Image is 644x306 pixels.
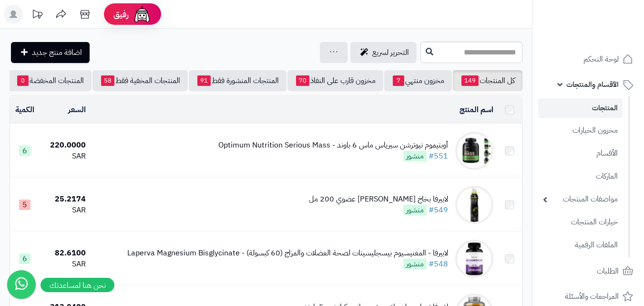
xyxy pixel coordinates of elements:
a: المنتجات المخفية فقط58 [92,70,188,91]
a: مواصفات المنتجات [538,189,623,210]
div: 25.2174 [43,194,86,205]
a: الماركات [538,166,623,187]
span: منشور [403,151,427,161]
span: 149 [461,75,479,86]
img: logo-2.png [579,27,635,47]
span: رفيق [113,9,129,20]
a: لوحة التحكم [538,48,638,71]
div: لابيرفا بخاخ [PERSON_NAME] عضوي 200 مل [309,194,448,205]
a: مخزون قارب على النفاذ70 [287,70,383,91]
a: الطلبات [538,260,638,283]
span: لوحة التحكم [583,53,619,66]
div: SAR [43,205,86,216]
span: 6 [19,146,31,156]
a: خيارات المنتجات [538,212,623,232]
a: المنتجات [538,98,623,118]
a: المنتجات المنشورة فقط91 [189,70,286,91]
a: الكمية [15,104,34,116]
a: الأقسام [538,143,623,164]
span: منشور [403,259,427,269]
span: الطلبات [597,264,619,278]
a: اضافة منتج جديد [11,42,90,63]
span: 5 [19,200,31,210]
img: لابيرفا بخاخ زيت زيتون عضوي 200 مل [455,186,493,224]
a: #551 [429,150,448,162]
span: التحرير لسريع [372,47,409,58]
a: مخزون الخيارات [538,120,623,141]
span: 91 [197,75,211,86]
img: أوبتيموم نيوترشن سيرياس ماس 6 باوند - Optimum Nutrition Serious Mass [455,132,493,170]
div: SAR [43,259,86,270]
img: ai-face.png [133,5,152,24]
div: 220.0000 [43,140,86,151]
span: اضافة منتج جديد [32,47,82,58]
a: التحرير لسريع [350,42,417,63]
img: لابيرفا - المغنيسيوم بيسجليسينات لصحة العضلات والمزاج (60 كبسولة) - Laperva Magnesium Bisglycinate [455,240,493,278]
span: الأقسام والمنتجات [566,78,619,91]
span: 7 [393,75,404,86]
a: الملفات الرقمية [538,235,623,255]
span: 0 [17,75,29,86]
a: كل المنتجات149 [453,70,522,91]
div: 82.6100 [43,248,86,259]
div: SAR [43,151,86,162]
a: #548 [429,258,448,270]
span: منشور [403,205,427,215]
div: أوبتيموم نيوترشن سيرياس ماس 6 باوند - Optimum Nutrition Serious Mass [218,140,448,151]
a: تحديثات المنصة [25,5,49,26]
span: المراجعات والأسئلة [565,290,619,303]
a: مخزون منتهي7 [384,70,452,91]
span: 70 [296,75,309,86]
div: لابيرفا - المغنيسيوم بيسجليسينات لصحة العضلات والمزاج (60 كبسولة) - Laperva Magnesium Bisglycinate [127,248,448,259]
a: المنتجات المخفضة0 [9,70,92,91]
span: 6 [19,253,31,264]
a: #549 [429,204,448,216]
a: اسم المنتج [460,104,493,116]
a: السعر [68,104,86,116]
span: 58 [101,75,114,86]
